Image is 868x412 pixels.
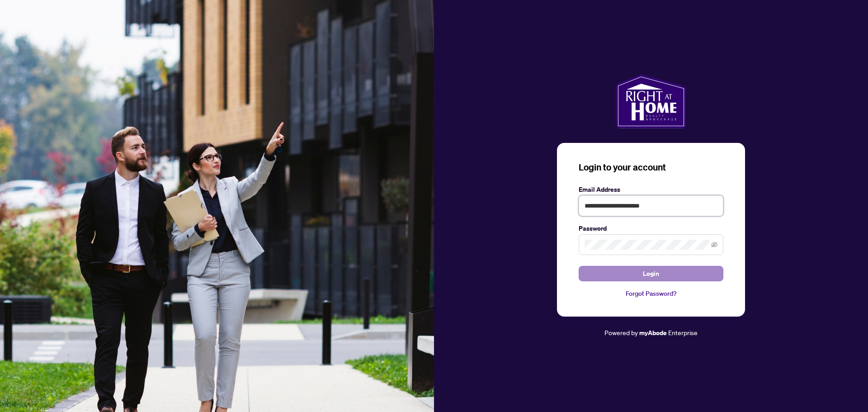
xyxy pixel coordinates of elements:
[668,328,698,336] span: Enterprise
[711,242,717,248] span: eye-invisible
[579,223,723,233] label: Password
[616,74,686,128] img: ma-logo
[579,161,723,174] h3: Login to your account
[579,289,723,298] a: Forgot Password?
[579,185,723,194] label: Email Address
[639,328,667,338] a: myAbode
[643,266,659,281] span: Login
[604,328,638,336] span: Powered by
[579,266,723,281] button: Login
